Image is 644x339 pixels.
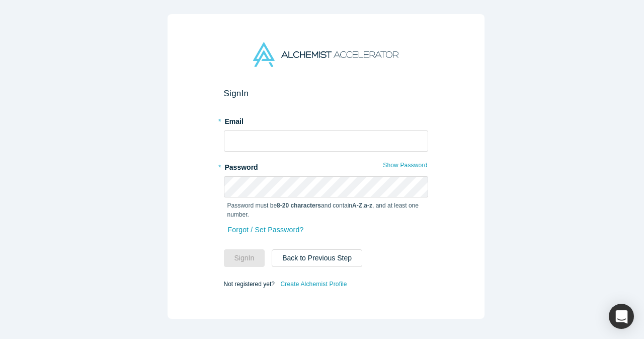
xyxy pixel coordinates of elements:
[352,202,362,209] strong: A-Z
[224,113,428,127] label: Email
[224,280,275,287] span: Not registered yet?
[272,249,362,267] button: Back to Previous Step
[227,221,304,239] a: Forgot / Set Password?
[224,88,428,99] h2: Sign In
[227,201,425,219] p: Password must be and contain , , and at least one number.
[364,202,372,209] strong: a-z
[224,249,265,267] button: SignIn
[382,159,428,172] button: Show Password
[253,42,398,67] img: Alchemist Accelerator Logo
[224,159,428,173] label: Password
[277,202,321,209] strong: 8-20 characters
[280,278,347,291] a: Create Alchemist Profile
